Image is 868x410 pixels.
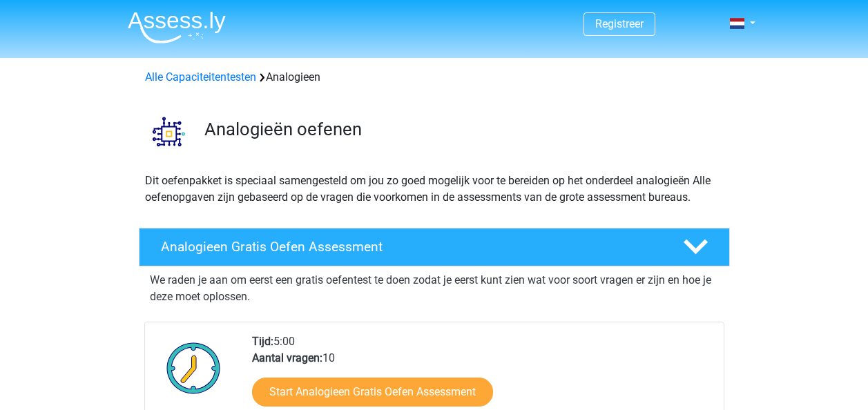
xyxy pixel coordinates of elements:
p: We raden je aan om eerst een gratis oefentest te doen zodat je eerst kunt zien wat voor soort vra... [150,272,719,305]
a: Start Analogieen Gratis Oefen Assessment [252,378,493,407]
img: Assessly [128,11,226,43]
p: Dit oefenpakket is speciaal samengesteld om jou zo goed mogelijk voor te bereiden op het onderdee... [145,173,724,206]
div: Analogieen [139,69,729,86]
a: Analogieen Gratis Oefen Assessment [133,228,735,266]
img: Klok [159,333,229,402]
h4: Analogieen Gratis Oefen Assessment [161,239,661,255]
a: Registreer [595,17,644,30]
a: Alle Capaciteitentesten [145,70,256,84]
img: analogieen [139,102,198,161]
h3: Analogieën oefenen [204,119,719,140]
b: Tijd: [252,335,273,348]
b: Aantal vragen: [252,351,322,364]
